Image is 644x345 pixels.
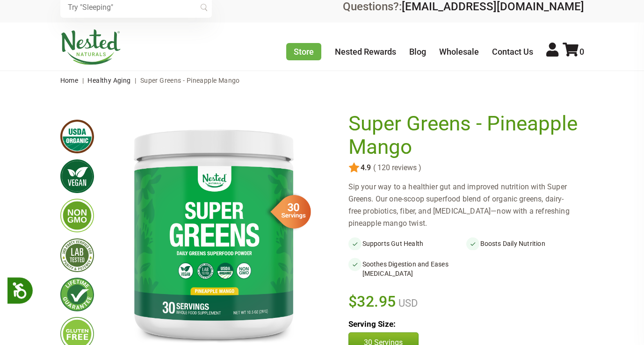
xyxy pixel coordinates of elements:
img: Nested Naturals [60,29,121,65]
a: Nested Rewards [335,47,396,57]
span: $32.95 [348,291,397,312]
span: 0 [579,47,584,57]
a: Healthy Aging [87,77,130,84]
nav: breadcrumbs [60,71,584,90]
li: Boosts Daily Nutrition [466,237,584,250]
div: Questions?: [343,1,584,12]
img: thirdpartytested [60,238,94,272]
li: Soothes Digestion and Eases [MEDICAL_DATA] [348,258,466,280]
img: vegan [60,159,94,193]
li: Supports Gut Health [348,237,466,250]
a: 0 [563,47,584,57]
b: Serving Size: [348,319,396,329]
span: USD [396,297,418,309]
span: Super Greens - Pineapple Mango [140,77,240,84]
a: Contact Us [492,47,533,57]
h1: Super Greens - Pineapple Mango [348,112,579,158]
a: Blog [409,47,426,57]
img: usdaorganic [60,120,94,153]
img: sg-servings-30.png [264,192,311,232]
div: Sip your way to a healthier gut and improved nutrition with Super Greens. Our one-scoop superfood... [348,181,584,230]
a: Wholesale [439,47,479,57]
a: Store [286,43,321,60]
span: | [80,77,86,84]
img: star.svg [348,162,360,173]
a: Home [60,77,79,84]
span: ( 120 reviews ) [371,164,421,172]
span: | [132,77,138,84]
img: lifetimeguarantee [60,278,94,311]
span: 4.9 [360,164,371,172]
img: gmofree [60,199,94,232]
